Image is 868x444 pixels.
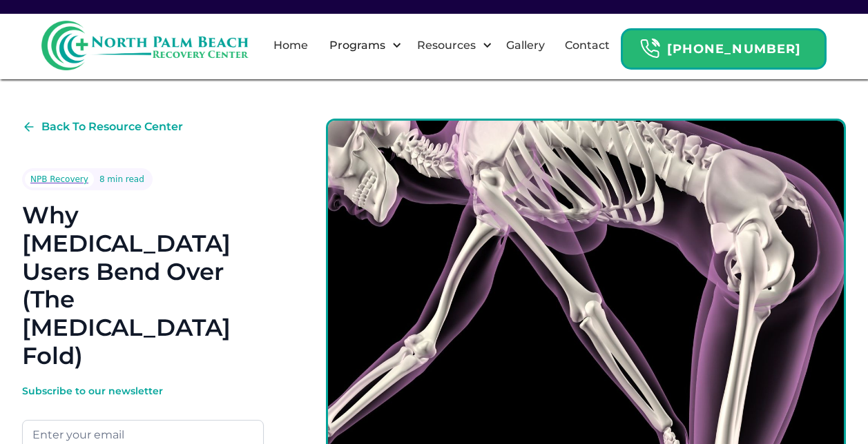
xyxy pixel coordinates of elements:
a: Back To Resource Center [22,119,183,135]
div: NPB Recovery [30,172,88,186]
h1: Why [MEDICAL_DATA] Users Bend Over (The [MEDICAL_DATA] Fold) [22,201,282,370]
div: 8 min read [99,172,144,186]
div: Resources [414,37,479,54]
a: NPB Recovery [25,171,94,188]
a: Gallery [498,23,553,68]
strong: [PHONE_NUMBER] [667,41,801,57]
a: Contact [557,23,618,68]
div: Resources [405,23,496,68]
div: Programs [318,23,405,68]
div: Back To Resource Center [41,119,183,135]
div: Subscribe to our newsletter [22,384,264,398]
a: Home [265,23,316,68]
a: Header Calendar Icons[PHONE_NUMBER] [621,21,827,70]
div: Programs [326,37,389,54]
img: Header Calendar Icons [639,38,660,59]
